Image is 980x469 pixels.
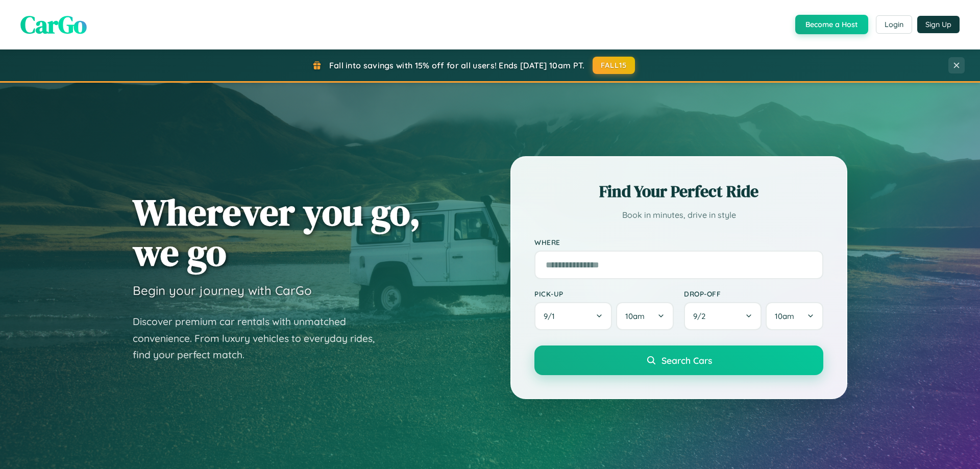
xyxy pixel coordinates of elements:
[684,289,823,298] label: Drop-off
[133,192,421,273] h1: Wherever you go, we go
[534,180,823,203] h2: Find Your Perfect Ride
[876,15,912,34] button: Login
[133,313,388,363] p: Discover premium car rentals with unmatched convenience. From luxury vehicles to everyday rides, ...
[534,289,674,298] label: Pick-up
[20,8,87,41] span: CarGo
[544,311,560,321] span: 9 / 1
[133,283,312,298] h3: Begin your journey with CarGo
[534,208,823,223] p: Book in minutes, drive in style
[625,311,645,321] span: 10am
[795,15,868,34] button: Become a Host
[534,238,823,246] label: Where
[534,302,612,330] button: 9/1
[593,57,635,74] button: FALL15
[684,302,762,330] button: 9/2
[693,311,710,321] span: 9 / 2
[329,60,585,70] span: Fall into savings with 15% off for all users! Ends [DATE] 10am PT.
[766,302,823,330] button: 10am
[917,16,960,33] button: Sign Up
[616,302,674,330] button: 10am
[534,345,823,375] button: Search Cars
[661,355,712,366] span: Search Cars
[775,311,794,321] span: 10am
